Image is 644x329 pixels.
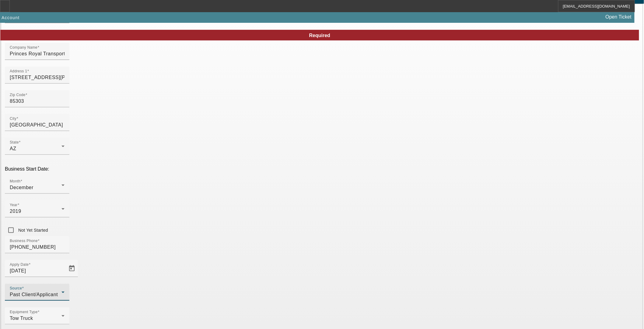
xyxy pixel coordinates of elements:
p: Business Start Date: [5,166,639,172]
mat-label: State [10,140,19,144]
label: Not Yet Started [17,227,48,233]
mat-label: Zip Code [10,93,26,97]
mat-label: Source [10,286,22,290]
mat-label: Business Phone [10,239,38,243]
mat-label: Month [10,179,20,183]
mat-label: City [10,117,16,121]
span: Past Client/Applicant [10,292,58,297]
span: Required [309,33,330,38]
mat-label: Year [10,203,18,207]
span: AZ [10,146,16,151]
span: Tow Truck [10,316,33,321]
a: Open Ticket [603,12,634,22]
mat-label: Address 1 [10,69,27,73]
mat-label: Equipment Type [10,310,38,314]
span: Account [2,15,19,20]
button: Open calendar [66,262,78,275]
mat-label: Apply Date [10,263,29,267]
mat-label: Company Name [10,46,37,50]
span: December [10,185,33,190]
span: 2019 [10,209,21,214]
